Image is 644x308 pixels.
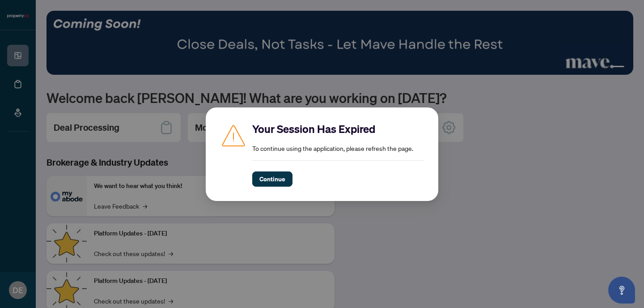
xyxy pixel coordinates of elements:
[252,171,292,187] button: Continue
[220,122,247,149] img: Caution icon
[252,122,424,187] div: To continue using the application, please refresh the page.
[252,122,424,136] h2: Your Session Has Expired
[259,172,285,186] span: Continue
[608,277,635,304] button: Open asap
